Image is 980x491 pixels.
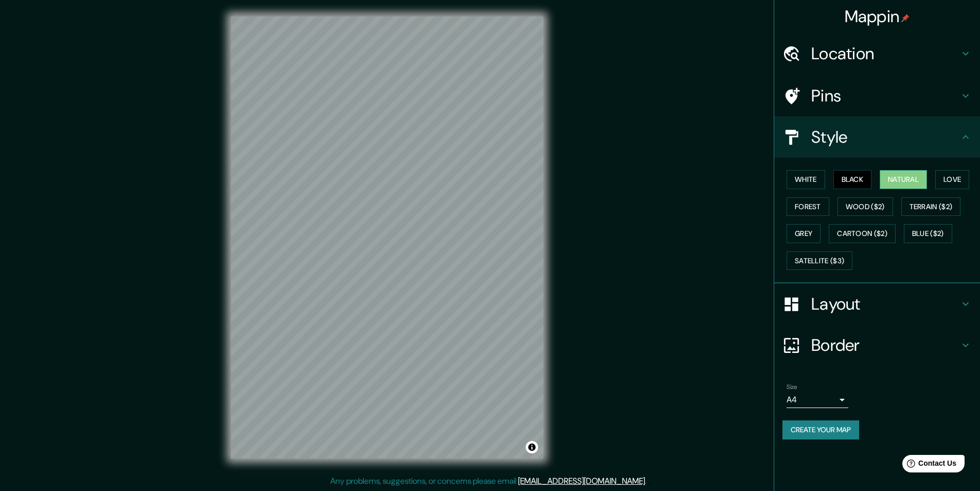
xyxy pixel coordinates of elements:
[888,451,969,480] iframe: Help widget launcher
[845,6,910,27] h4: Mappin
[774,33,980,74] div: Location
[904,224,952,243] button: Blue ($2)
[647,475,648,487] div: .
[526,441,538,453] button: Toggle attribution
[811,86,959,106] h4: Pins
[811,127,959,147] h4: Style
[811,294,959,314] h4: Layout
[787,383,797,392] label: Size
[787,251,852,270] button: Satellite ($3)
[648,475,650,487] div: .
[787,197,829,216] button: Forest
[829,224,896,243] button: Cartoon ($2)
[880,170,927,189] button: Natural
[901,14,910,22] img: pin-icon.png
[787,224,821,243] button: Grey
[782,420,859,439] button: Create your map
[811,43,959,64] h4: Location
[774,325,980,366] div: Border
[833,170,872,189] button: Black
[330,475,647,487] p: Any problems, suggestions, or concerns please email .
[901,197,961,216] button: Terrain ($2)
[774,116,980,158] div: Style
[935,170,969,189] button: Love
[774,283,980,325] div: Layout
[811,335,959,355] h4: Border
[774,75,980,116] div: Pins
[787,170,825,189] button: White
[838,197,893,216] button: Wood ($2)
[787,392,848,408] div: A4
[518,476,645,486] a: [EMAIL_ADDRESS][DOMAIN_NAME]
[231,16,543,459] canvas: Map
